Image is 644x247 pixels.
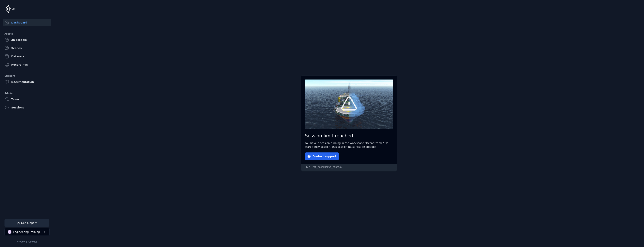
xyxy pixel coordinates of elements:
button: Select a workspace [5,228,50,236]
div: Support [5,74,49,78]
div: You have a session running in the workspace "OceanFrame". To start a new session, this session mu... [305,141,393,149]
div: Engineering-Training (SSO Staging) [13,230,43,234]
a: Cookies [29,240,37,243]
h2: Session limit reached [305,133,393,139]
a: Sessions [3,104,51,111]
div: Admin [5,91,49,95]
img: Logo [5,5,15,13]
span: | [26,240,27,243]
a: Privacy [17,240,25,243]
a: 3D Models [3,36,51,44]
a: Datasets [3,53,51,60]
a: Documentation [3,78,51,86]
a: Team [3,95,51,103]
a: Scenes [3,44,51,52]
code: ERR_CONCURRENT_SESSION [301,164,397,171]
a: Dashboard [3,19,51,26]
button: Get support [5,219,49,227]
strong: Ref: [306,166,311,169]
div: Assets [5,32,49,36]
a: Recordings [3,61,51,68]
button: Contact support [305,152,339,160]
div: E [8,230,11,234]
